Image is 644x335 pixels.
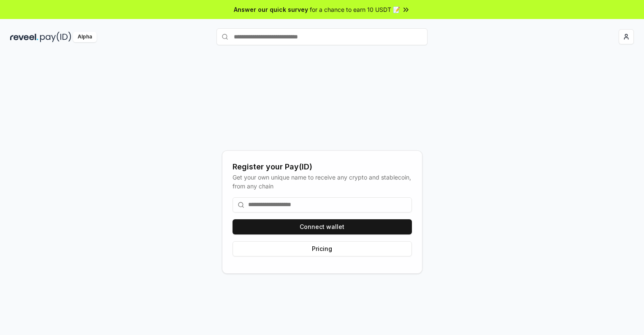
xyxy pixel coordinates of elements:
button: Pricing [233,241,412,256]
span: for a chance to earn 10 USDT 📝 [310,5,400,14]
div: Get your own unique name to receive any crypto and stablecoin, from any chain [233,173,412,191]
span: Answer our quick survey [234,5,308,14]
button: Connect wallet [233,219,412,234]
img: reveel_dark [10,32,38,42]
div: Register your Pay(ID) [233,161,412,173]
div: Alpha [73,32,97,42]
img: pay_id [40,32,71,42]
